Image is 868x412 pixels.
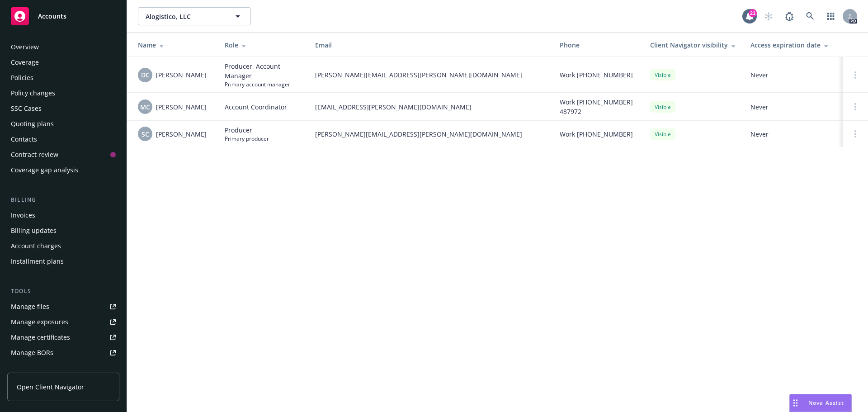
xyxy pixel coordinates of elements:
div: Invoices [11,208,35,223]
div: Name [138,40,210,50]
div: Visible [650,101,675,113]
div: Visible [650,128,675,140]
div: Drag to move [790,394,801,412]
div: Policy changes [11,86,55,100]
div: Billing updates [11,223,57,238]
div: Coverage gap analysis [11,163,78,177]
span: Never [750,102,835,112]
a: Policies [7,71,119,85]
span: Work [PHONE_NUMBER] 487972 [560,97,636,116]
span: MC [140,102,150,112]
span: [PERSON_NAME][EMAIL_ADDRESS][PERSON_NAME][DOMAIN_NAME] [315,70,545,80]
a: Start snowing [759,7,778,25]
div: Coverage [11,55,39,70]
div: Manage files [11,299,49,314]
span: Account Coordinator [225,102,287,112]
span: DC [141,70,150,80]
a: Contacts [7,132,119,147]
button: Nova Assist [789,394,852,412]
div: 21 [749,9,757,17]
span: Primary producer [225,135,269,142]
div: SSC Cases [11,101,42,116]
div: Email [315,40,545,50]
span: Open Client Navigator [17,382,84,392]
span: SC [142,129,149,139]
div: Manage exposures [11,315,68,329]
a: Manage exposures [7,315,119,329]
a: Billing updates [7,223,119,238]
a: Quoting plans [7,117,119,131]
div: Visible [650,69,675,81]
a: Overview [7,40,119,54]
span: Producer [225,125,269,135]
span: Alogistico, LLC [146,12,224,21]
a: Coverage gap analysis [7,163,119,177]
div: Billing [7,195,119,204]
div: Policies [11,71,33,85]
a: Switch app [822,7,840,25]
a: Report a Bug [780,7,798,25]
a: Contract review [7,147,119,162]
span: [PERSON_NAME] [156,70,207,80]
button: Alogistico, LLC [138,7,251,25]
span: [PERSON_NAME] [156,102,207,112]
a: Coverage [7,55,119,70]
span: Work [PHONE_NUMBER] [560,70,633,80]
span: Primary account manager [225,81,301,88]
span: Producer, Account Manager [225,62,301,81]
span: [EMAIL_ADDRESS][PERSON_NAME][DOMAIN_NAME] [315,102,545,112]
div: Access expiration date [750,40,835,50]
a: Policy changes [7,86,119,100]
div: Manage certificates [11,330,70,345]
div: Tools [7,287,119,296]
div: Summary of insurance [11,361,80,375]
div: Contract review [11,147,58,162]
span: Accounts [38,13,66,20]
a: Manage BORs [7,346,119,360]
span: Work [PHONE_NUMBER] [560,129,633,139]
div: Installment plans [11,254,64,269]
a: Invoices [7,208,119,223]
div: Overview [11,40,39,54]
div: Client Navigator visibility [650,40,736,50]
div: Role [225,40,301,50]
a: Summary of insurance [7,361,119,375]
div: Quoting plans [11,117,54,131]
span: [PERSON_NAME] [156,129,207,139]
a: Accounts [7,4,119,29]
a: Manage files [7,299,119,314]
span: Never [750,129,835,139]
a: Manage certificates [7,330,119,345]
a: Account charges [7,239,119,253]
span: Never [750,70,835,80]
a: SSC Cases [7,101,119,116]
div: Contacts [11,132,37,147]
div: Manage BORs [11,346,53,360]
span: Nova Assist [808,399,844,407]
div: Phone [560,40,636,50]
span: [PERSON_NAME][EMAIL_ADDRESS][PERSON_NAME][DOMAIN_NAME] [315,129,545,139]
a: Installment plans [7,254,119,269]
a: Search [801,7,819,25]
div: Account charges [11,239,61,253]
